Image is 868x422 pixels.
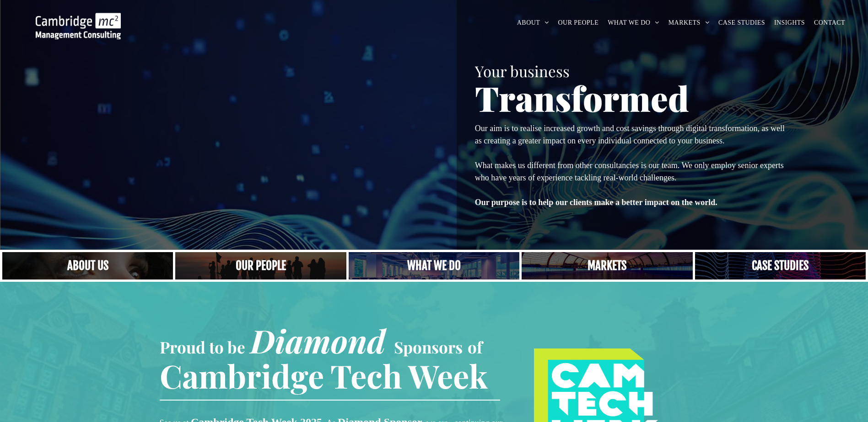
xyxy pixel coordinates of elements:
a: Close up of woman's face, centered on her eyes [2,252,173,280]
span: Our aim is to realise increased growth and cost savings through digital transformation, as well a... [475,124,785,145]
a: MARKETS [664,16,714,30]
a: A yoga teacher lifting his whole body off the ground in the peacock pose [349,252,519,280]
span: Your business [475,61,570,81]
a: CONTACT [809,16,850,30]
span: Sponsors [394,336,463,358]
a: A crowd in silhouette at sunset, on a rise or lookout point [175,252,346,280]
a: ABOUT [512,16,554,30]
a: INSIGHTS [770,16,809,30]
a: WHAT WE DO [603,16,664,30]
span: of [468,336,482,358]
a: CASE STUDIES [714,16,770,30]
a: OUR PEOPLE [554,16,604,30]
span: What makes us different from other consultancies is our team. We only employ senior experts who h... [475,161,784,182]
span: Cambridge Tech Week [160,354,488,397]
span: Proud to be [160,336,245,358]
img: Go to Homepage [36,13,121,39]
span: Diamond [250,319,386,362]
span: Transformed [475,75,689,121]
strong: Our purpose is to help our clients make a better impact on the world. [475,198,717,207]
